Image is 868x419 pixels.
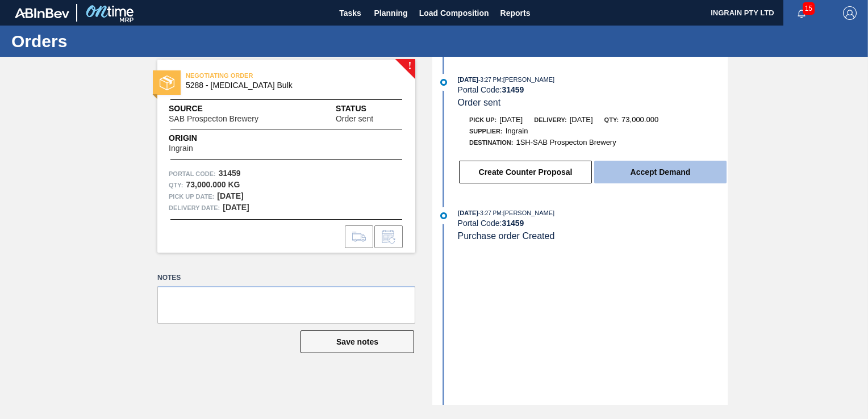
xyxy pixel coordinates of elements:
span: Delivery Date: [169,202,220,213]
span: 5288 - Dextrose Bulk [186,81,392,90]
span: : [PERSON_NAME] [502,76,555,83]
span: SAB Prospecton Brewery [169,115,258,123]
span: Tasks [338,6,363,20]
div: Portal Code: [458,219,728,228]
span: Purchase order Created [458,231,555,241]
label: Notes [157,270,415,286]
button: Notifications [783,5,820,21]
span: Reports [500,6,531,20]
button: Create Counter Proposal [459,161,592,183]
span: : [PERSON_NAME] [502,209,555,216]
strong: [DATE] [223,203,249,212]
div: Go to Load Composition [345,225,373,248]
span: [DATE] [458,209,478,216]
strong: 31459 [502,219,524,228]
img: atual [440,79,447,86]
strong: 31459 [502,85,524,94]
button: Save notes [301,330,414,353]
span: - 3:27 PM [478,210,502,216]
strong: [DATE] [217,191,243,200]
span: Planning [374,6,408,20]
button: Accept Demand [594,161,727,183]
div: Portal Code: [458,85,728,94]
div: Inform order change [374,225,403,248]
span: Qty : [169,179,183,191]
img: atual [440,212,447,219]
span: Load Composition [419,6,489,20]
span: Origin [169,132,222,144]
span: 1SH-SAB Prospecton Brewery [516,138,616,146]
span: Qty: [604,116,619,123]
span: Pick up: [469,116,496,123]
span: [DATE] [499,115,523,124]
h1: Orders [11,35,213,48]
span: Order sent [336,115,373,123]
span: Order sent [458,98,501,107]
span: Portal Code: [169,168,216,179]
span: 15 [803,2,815,15]
img: TNhmsLtSVTkK8tSr43FrP2fwEKptu5GPRR3wAAAABJRU5ErkJggg== [15,8,69,18]
span: Ingrain [169,144,193,153]
span: NEGOTIATING ORDER [186,70,345,81]
img: Logout [843,6,857,20]
span: Delivery: [534,116,566,123]
span: 73,000.000 [621,115,658,124]
img: status [160,76,174,90]
span: - 3:27 PM [478,77,502,83]
span: Destination: [469,139,513,146]
strong: 31459 [219,169,241,178]
span: Supplier: [469,128,503,135]
span: Status [336,103,404,115]
span: [DATE] [458,76,478,83]
span: Pick up Date: [169,191,214,202]
span: Ingrain [506,127,528,135]
span: [DATE] [570,115,593,124]
span: Source [169,103,293,115]
strong: 73,000.000 KG [186,180,240,189]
